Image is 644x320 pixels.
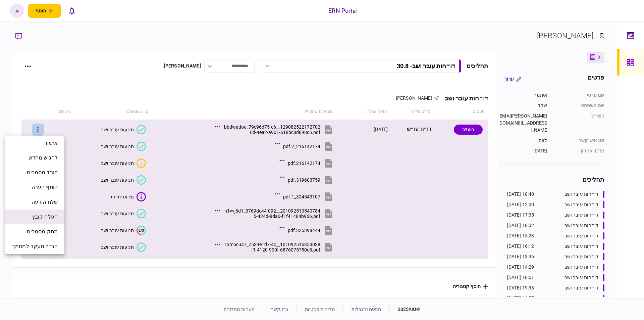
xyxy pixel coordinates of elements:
[44,139,58,147] span: אישור
[32,183,58,191] span: הוסף הערה
[32,213,58,221] span: העלה קובץ
[29,154,58,162] span: להגיש מחדש
[32,198,58,206] span: שלח הודעה
[27,169,58,177] span: הורד מסמכים
[27,228,58,236] span: מחק מסמכים
[12,242,58,250] span: הגדר מעקב למסמך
